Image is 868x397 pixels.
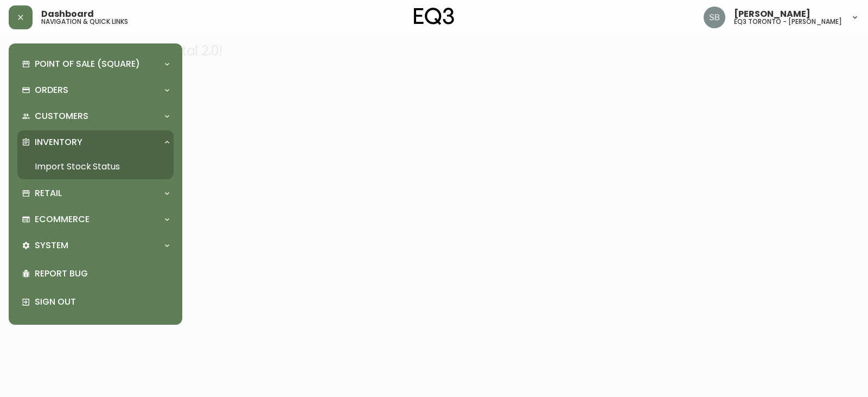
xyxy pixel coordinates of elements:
[17,154,174,179] a: Import Stock Status
[35,268,169,280] p: Report Bug
[17,260,174,288] div: Report Bug
[734,18,842,25] h5: eq3 toronto - [PERSON_NAME]
[35,84,68,96] p: Orders
[35,110,88,122] p: Customers
[414,8,454,25] img: logo
[17,52,174,76] div: Point of Sale (Square)
[17,181,174,205] div: Retail
[734,10,810,18] span: [PERSON_NAME]
[17,104,174,128] div: Customers
[17,234,174,257] div: System
[35,240,68,251] p: System
[17,288,174,316] div: Sign Out
[35,213,90,225] p: Ecommerce
[35,187,62,199] p: Retail
[35,296,169,308] p: Sign Out
[17,78,174,102] div: Orders
[17,207,174,231] div: Ecommerce
[704,7,725,28] img: 62e4f14275e5c688c761ab51c449f16a
[35,58,140,70] p: Point of Sale (Square)
[17,130,174,154] div: Inventory
[41,18,128,25] h5: navigation & quick links
[35,136,82,148] p: Inventory
[41,10,94,18] span: Dashboard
